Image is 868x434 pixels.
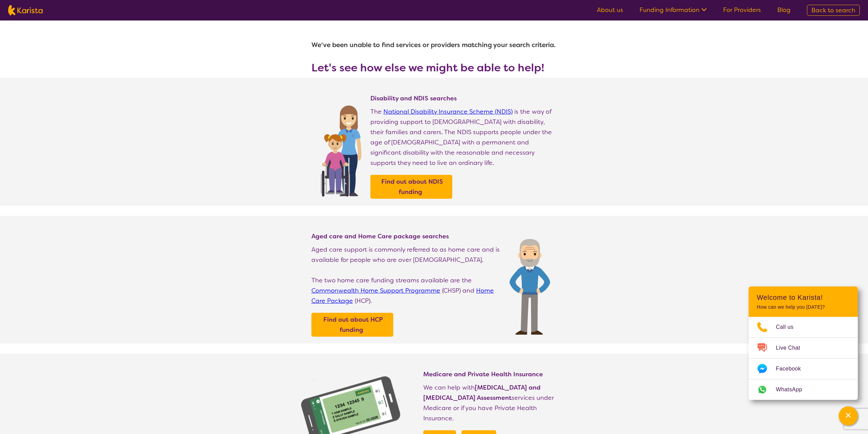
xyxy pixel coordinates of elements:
[8,5,43,15] img: Karista logo
[372,177,451,197] a: Find out about NDIS funding
[311,244,503,265] p: Aged care support is commonly referred to as home care and is available for people who are over [...
[807,5,860,16] a: Back to search
[749,286,858,400] div: Channel Menu
[597,6,623,14] a: About us
[777,6,791,14] a: Blog
[311,37,557,53] h1: We've been unable to find services or providers matching your search criteria.
[757,304,850,310] p: How can we help you [DATE]?
[776,364,809,374] span: Facebook
[318,101,364,197] img: Find NDIS and Disability services and providers
[749,317,858,400] ul: Choose channel
[776,343,808,353] span: Live Chat
[311,61,557,74] h3: Let's see how else we might be able to help!
[311,286,440,295] a: Commonwealth Home Support Programme
[639,6,707,14] a: Funding Information
[313,314,392,335] a: Find out about HCP funding
[510,239,550,335] img: Find Age care and home care package services and providers
[423,382,557,423] p: We can help with services under Medicare or if you have Private Health Insurance.
[723,6,761,14] a: For Providers
[370,94,557,102] h4: Disability and NDIS searches
[381,178,443,196] b: Find out about NDIS funding
[383,108,513,116] a: National Disability Insurance Scheme (NDIS)
[423,370,557,378] h4: Medicare and Private Health Insurance
[311,275,503,306] p: The two home care funding streams available are the (CHSP) and (HCP).
[311,232,503,240] h4: Aged care and Home Care package searches
[811,6,855,14] span: Back to search
[749,379,858,400] a: Web link opens in a new tab.
[776,322,802,332] span: Call us
[323,316,383,334] b: Find out about HCP funding
[757,293,850,302] h2: Welcome to Karista!
[423,383,541,402] b: [MEDICAL_DATA] and [MEDICAL_DATA] Assessment
[370,107,557,168] p: The is the way of providing support to [DEMOGRAPHIC_DATA] with disability, their families and car...
[776,384,810,395] span: WhatsApp
[839,406,858,425] button: Channel Menu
